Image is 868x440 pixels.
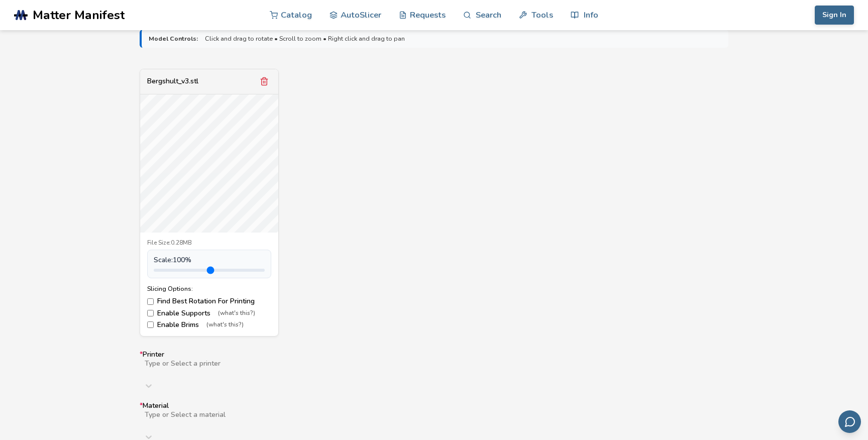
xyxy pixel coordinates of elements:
[144,419,463,427] input: *MaterialType or Select a material
[147,77,198,85] div: Bergshult_v3.stl
[145,360,723,368] div: Type or Select a printer
[147,297,271,305] label: Find Best Rotation For Printing
[147,285,271,292] div: Slicing Options:
[140,351,728,395] label: Printer
[33,8,125,22] span: Matter Manifest
[218,310,255,317] span: (what's this?)
[149,35,198,42] strong: Model Controls:
[147,240,271,247] div: File Size: 0.28MB
[815,6,854,25] button: Sign In
[144,368,464,376] input: *PrinterType or Select a printer
[147,309,271,317] label: Enable Supports
[147,321,154,328] input: Enable Brims(what's this?)
[147,298,154,305] input: Find Best Rotation For Printing
[838,410,861,433] button: Send feedback via email
[206,321,244,328] span: (what's this?)
[147,310,154,316] input: Enable Supports(what's this?)
[257,74,271,88] button: Remove model
[145,411,723,419] div: Type or Select a material
[147,321,271,329] label: Enable Brims
[205,35,405,42] span: Click and drag to rotate • Scroll to zoom • Right click and drag to pan
[154,256,191,264] span: Scale: 100 %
